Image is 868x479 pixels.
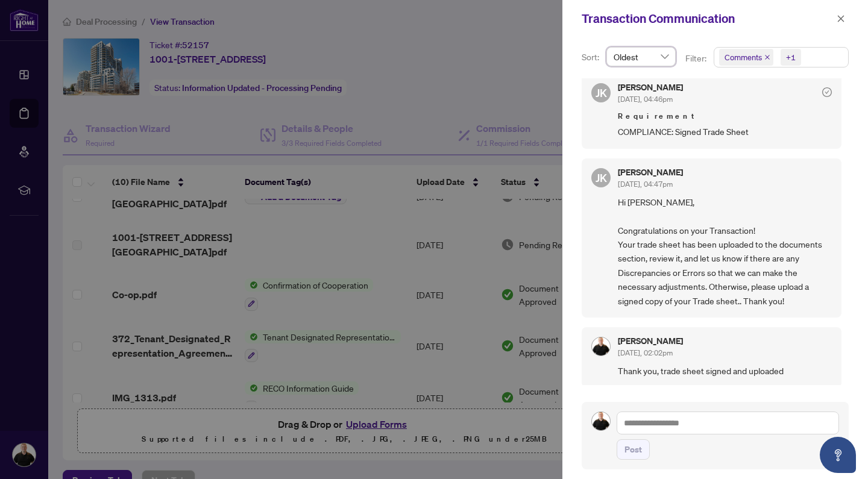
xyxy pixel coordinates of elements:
div: +1 [786,51,796,63]
img: Profile Icon [592,337,610,355]
p: Filter: [685,52,708,65]
span: JK [596,169,607,186]
span: Comments [725,51,762,63]
h5: [PERSON_NAME] [618,83,683,92]
span: Requirement [618,110,832,122]
div: Transaction Communication [582,10,833,28]
span: check-circle [822,87,832,97]
button: Open asap [820,437,856,473]
span: Oldest [614,48,668,66]
span: Comments [719,49,773,66]
h5: [PERSON_NAME] [618,337,683,345]
span: Hi [PERSON_NAME], Congratulations on your Transaction! Your trade sheet has been uploaded to the ... [618,195,832,308]
p: Sort: [582,51,602,64]
span: [DATE], 02:02pm [618,348,673,357]
span: Thank you, trade sheet signed and uploaded [618,364,832,378]
button: Post [617,439,650,460]
span: COMPLIANCE: Signed Trade Sheet [618,125,832,139]
span: close [764,54,770,60]
h5: [PERSON_NAME] [618,168,683,177]
span: [DATE], 04:47pm [618,180,673,189]
span: close [837,14,845,23]
span: JK [596,84,607,101]
span: [DATE], 04:46pm [618,95,673,104]
img: Profile Icon [592,412,610,430]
